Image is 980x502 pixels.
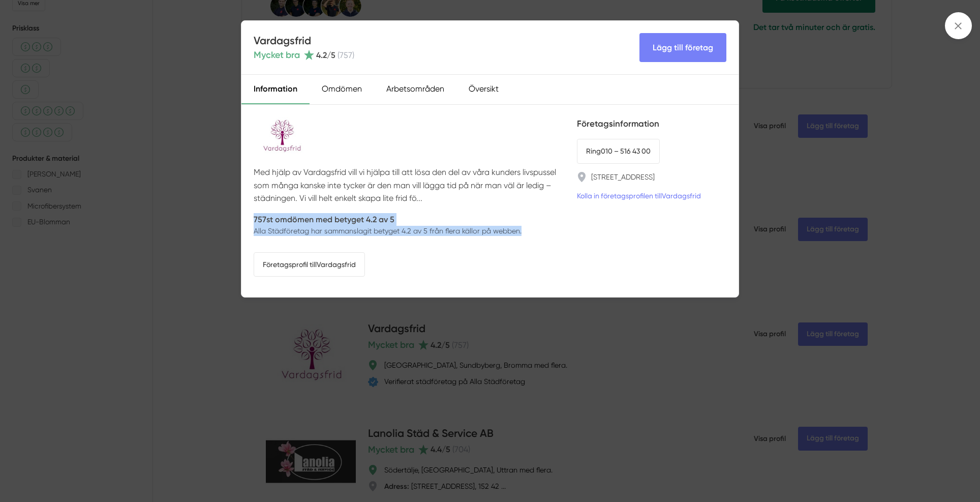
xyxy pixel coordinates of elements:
[577,139,660,163] a: Ring010 – 516 43 00
[254,33,354,48] h4: Vardagsfrid
[374,75,456,104] div: Arbetsområden
[310,75,374,104] div: Omdömen
[254,252,365,277] a: Företagsprofil tillVardagsfrid
[456,75,511,104] div: Översikt
[577,190,701,201] a: Kolla in företagsprofilen tillVardagsfrid
[254,166,565,204] p: Med hjälp av Vardagsfrid vill vi hjälpa till att lösa den del av våra kunders livspussel som mång...
[577,117,726,131] h5: Företagsinformation
[254,213,522,226] p: 757st omdömen med betyget 4.2 av 5
[254,226,522,236] p: Alla Städföretag har sammanslagit betyget 4.2 av 5 från flera källor på webben.
[316,50,335,60] span: 4.2 /5
[639,33,726,62] : Lägg till företag
[591,172,655,182] a: [STREET_ADDRESS]
[338,50,354,60] span: ( 757 )
[254,117,310,158] img: Vardagsfrid logotyp
[254,48,300,62] span: Mycket bra
[241,75,310,104] div: Information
